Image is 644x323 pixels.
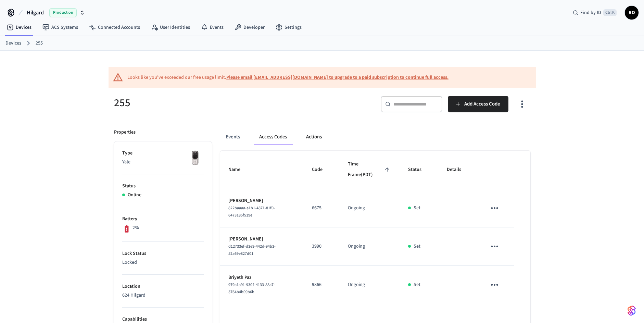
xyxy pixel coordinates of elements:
p: 9866 [312,281,331,288]
button: Access Codes [254,129,292,145]
p: 6675 [312,204,331,212]
a: Events [195,21,229,34]
p: Locked [122,259,204,266]
table: sticky table [220,151,530,304]
p: Set [414,204,420,212]
p: Properties [114,129,136,136]
a: Connected Accounts [84,21,146,34]
div: ant example [220,129,530,145]
p: Capabilities [122,316,204,323]
img: SeamLogoGradient.69752ec5.svg [628,305,636,316]
span: Production [49,8,77,17]
h5: 255 [114,96,318,110]
p: [PERSON_NAME] [228,236,295,243]
img: Yale Assure Touchscreen Wifi Smart Lock, Satin Nickel, Front [187,150,204,167]
button: RO [625,6,639,20]
span: 822baaaa-a1b1-4871-81f0-6473185f539e [228,205,275,218]
a: ACS Systems [37,21,84,34]
p: Status [122,183,204,190]
span: Time Frame(PDT) [348,159,392,181]
p: Lock Status [122,250,204,257]
p: Type [122,150,204,157]
p: Online [128,191,141,199]
p: Set [414,243,420,250]
div: Looks like you've exceeded our free usage limit. [127,74,449,81]
p: 2% [132,224,139,232]
a: Developer [229,21,270,34]
span: Add Access Code [464,100,500,109]
span: Ctrl K [603,9,617,16]
button: Add Access Code [448,96,508,112]
a: Please email [EMAIL_ADDRESS][DOMAIN_NAME] to upgrade to a paid subscription to continue full access. [226,74,449,81]
span: Hilgard [27,9,44,17]
button: Actions [301,129,327,145]
p: Briyeth Paz [228,274,295,281]
a: Devices [5,40,21,47]
a: Settings [270,21,307,34]
p: Battery [122,215,204,223]
td: Ongoing [340,266,400,304]
a: Devices [1,21,37,34]
td: Ongoing [340,227,400,266]
td: Ongoing [340,189,400,227]
span: 979a1a91-9304-4133-88a7-3764b4b09b6b [228,282,275,295]
span: d12733ef-d3e9-442d-94b3-52a69e827d01 [228,244,276,257]
span: Status [408,164,430,175]
span: Code [312,164,331,175]
p: Location [122,283,204,290]
p: Yale [122,159,204,166]
span: Find by ID [580,9,601,16]
span: Details [447,164,470,175]
span: Name [228,164,249,175]
p: 624 Hilgard [122,292,204,299]
p: [PERSON_NAME] [228,197,295,204]
p: Set [414,281,420,288]
a: 255 [36,40,43,47]
div: Find by IDCtrl K [567,7,622,19]
button: Events [220,129,245,145]
span: RO [626,7,638,19]
a: User Identities [146,21,195,34]
p: 3990 [312,243,331,250]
